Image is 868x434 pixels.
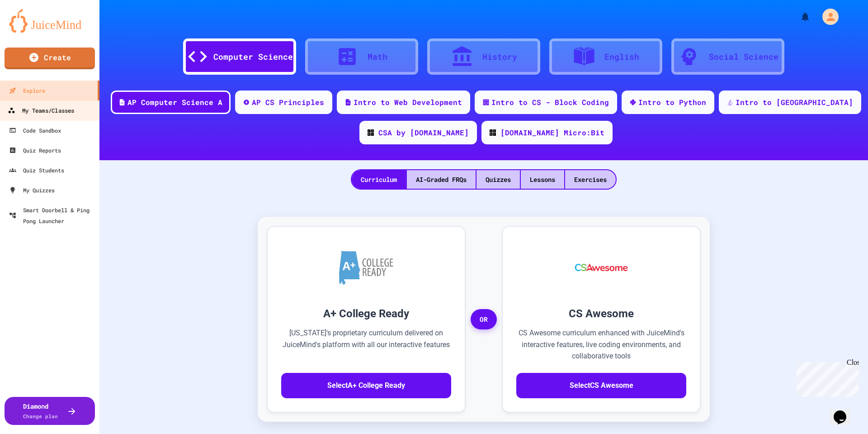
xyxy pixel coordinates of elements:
div: Intro to CS - Block Coding [491,97,609,108]
div: Intro to Python [638,97,706,108]
div: AP CS Principles [252,97,324,108]
button: SelectA+ College Ready [281,373,451,398]
button: SelectCS Awesome [516,373,686,398]
div: Math [368,51,387,63]
div: Social Science [709,51,778,63]
div: My Teams/Classes [8,105,74,116]
div: AP Computer Science A [127,97,222,108]
a: Create [5,48,95,69]
h3: CS Awesome [516,305,686,322]
div: Quiz Students [9,165,64,176]
div: My Notifications [783,9,813,24]
div: CSA by [DOMAIN_NAME] [378,127,469,138]
h3: A+ College Ready [281,305,451,322]
p: [US_STATE]'s proprietary curriculum delivered on JuiceMind's platform with all our interactive fe... [281,327,451,362]
div: Diamond [23,401,58,420]
p: CS Awesome curriculum enhanced with JuiceMind's interactive features, live coding environments, a... [516,327,686,362]
div: Smart Doorbell & Ping Pong Launcher [9,205,96,226]
div: Curriculum [352,170,406,189]
div: [DOMAIN_NAME] Micro:Bit [500,127,604,138]
div: Code Sandbox [9,125,61,136]
div: Intro to Web Development [354,97,462,108]
div: Intro to [GEOGRAPHIC_DATA] [736,97,853,108]
iframe: chat widget [830,398,859,425]
div: Exercises [565,170,616,189]
div: Computer Science [213,51,293,63]
div: AI-Graded FRQs [407,170,476,189]
button: DiamondChange plan [5,397,95,425]
img: CODE_logo_RGB.png [368,129,374,136]
img: logo-orange.svg [9,9,90,33]
div: Chat with us now!Close [4,4,62,57]
span: OR [471,309,497,330]
div: English [604,51,639,63]
img: CODE_logo_RGB.png [490,129,496,136]
div: Quizzes [476,170,520,189]
img: CS Awesome [566,240,637,295]
div: Quiz Reports [9,145,61,156]
div: Explore [9,85,45,96]
span: Change plan [23,413,58,420]
img: A+ College Ready [339,251,393,285]
div: My Quizzes [9,185,55,196]
iframe: chat widget [793,358,859,397]
div: History [482,51,517,63]
div: My Account [813,6,841,27]
div: Lessons [521,170,564,189]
